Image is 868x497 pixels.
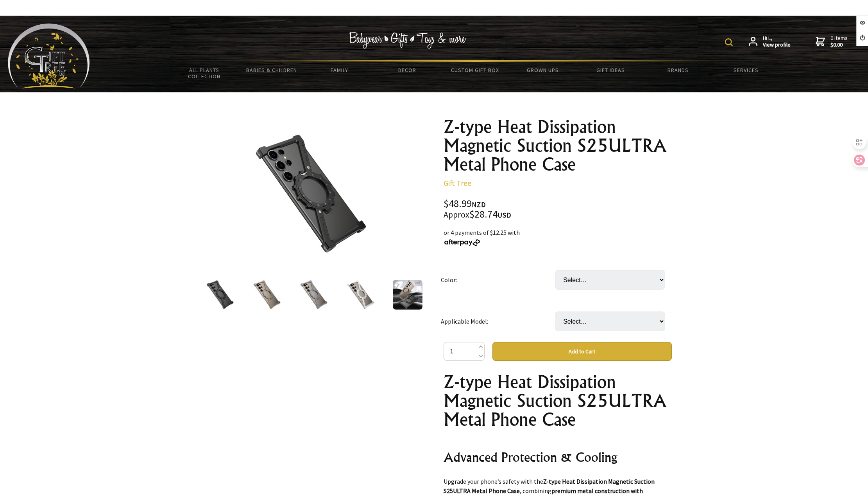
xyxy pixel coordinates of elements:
[472,200,486,209] span: NZD
[444,199,672,220] div: $48.99 $28.74
[444,117,672,174] h1: Z-type Heat Dissipation Magnetic Suction S25ULTRA Metal Phone Case
[830,34,848,49] span: 0 items
[306,62,373,78] a: Family
[349,32,466,49] img: Babywear - Gifts - Toys & more
[441,301,555,342] td: Applicable Model:
[749,35,791,49] a: Hi L,View profile
[816,35,848,49] a: 0 items$0.00
[205,280,235,310] img: Z-type Heat Dissipation Magnetic Suction S25ULTRA Metal Phone Case
[444,228,672,247] div: or 4 payments of $12.25 with
[444,477,655,495] strong: Z-type Heat Dissipation Magnetic Suction S25ULTRA Metal Phone Case
[170,62,238,85] a: All Plants Collection
[444,209,469,220] small: Approx
[763,41,791,49] strong: View profile
[830,41,848,49] strong: $0.00
[576,62,644,78] a: Gift Ideas
[8,23,90,88] img: Babyware - Gifts - Toys and more...
[238,62,306,78] a: Babies & Children
[509,62,576,78] a: Grown Ups
[644,62,712,78] a: Brands
[346,280,376,310] img: Z-type Heat Dissipation Magnetic Suction S25ULTRA Metal Phone Case
[444,373,672,429] h1: Z-type Heat Dissipation Magnetic Suction S25ULTRA Metal Phone Case
[725,38,733,46] img: product search
[444,448,672,466] h2: Advanced Protection & Cooling
[444,178,471,188] a: Gift Tree
[250,133,372,255] img: Z-type Heat Dissipation Magnetic Suction S25ULTRA Metal Phone Case
[299,280,329,310] img: Z-type Heat Dissipation Magnetic Suction S25ULTRA Metal Phone Case
[393,280,422,310] img: Z-type Heat Dissipation Magnetic Suction S25ULTRA Metal Phone Case
[252,280,282,310] img: Z-type Heat Dissipation Magnetic Suction S25ULTRA Metal Phone Case
[441,62,509,78] a: Custom Gift Box
[498,211,511,220] span: USD
[763,35,791,49] span: Hi L,
[441,259,555,301] td: Color:
[712,62,780,78] a: Services
[492,342,672,361] button: Add to Cart
[373,62,441,78] a: Decor
[444,239,481,246] img: Afterpay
